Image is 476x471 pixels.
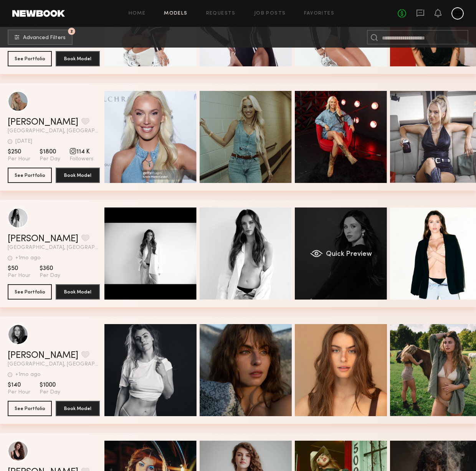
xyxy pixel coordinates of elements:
[69,156,94,163] span: Followers
[15,139,32,144] div: [DATE]
[15,372,41,377] div: +1mo ago
[8,272,30,279] span: Per Hour
[304,11,334,16] a: Favorites
[8,381,30,389] span: $140
[8,362,100,367] span: [GEOGRAPHIC_DATA], [GEOGRAPHIC_DATA]
[56,401,100,416] button: Book Model
[8,51,52,66] button: See Portfolio
[326,251,372,258] span: Quick Preview
[56,168,100,183] button: Book Model
[8,284,52,300] button: See Portfolio
[8,156,30,163] span: Per Hour
[8,265,30,272] span: $50
[56,284,100,300] button: Book Model
[8,245,100,250] span: [GEOGRAPHIC_DATA], [GEOGRAPHIC_DATA]
[8,118,78,127] a: [PERSON_NAME]
[8,351,78,360] a: [PERSON_NAME]
[8,401,52,416] button: See Portfolio
[40,156,60,163] span: Per Day
[23,35,66,41] span: Advanced Filters
[8,168,52,183] button: See Portfolio
[40,148,60,156] span: $1800
[56,51,100,66] button: Book Model
[206,11,236,16] a: Requests
[164,11,187,16] a: Models
[15,255,41,261] div: +1mo ago
[40,272,60,279] span: Per Day
[69,148,94,156] span: 114 K
[8,128,100,134] span: [GEOGRAPHIC_DATA], [GEOGRAPHIC_DATA]
[40,265,60,272] span: $360
[70,30,73,33] span: 2
[254,11,286,16] a: Job Posts
[8,389,30,396] span: Per Hour
[40,389,60,396] span: Per Day
[129,11,146,16] a: Home
[8,234,78,244] a: [PERSON_NAME]
[8,30,73,45] button: 2Advanced Filters
[40,381,60,389] span: $1000
[8,148,30,156] span: $250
